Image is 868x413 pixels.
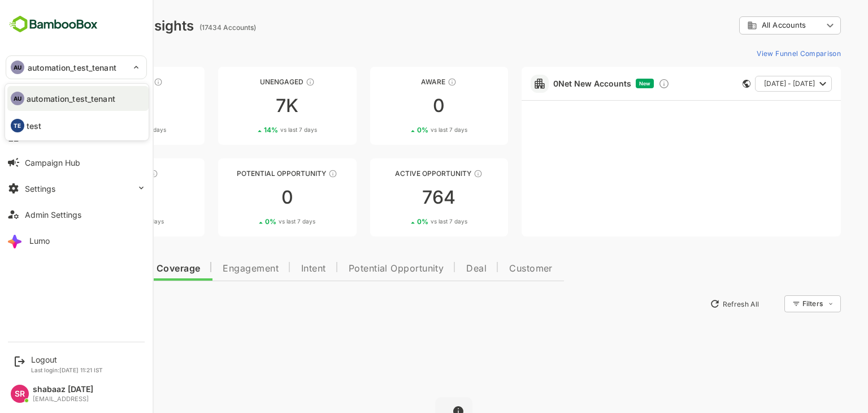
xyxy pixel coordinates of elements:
[724,76,775,91] span: [DATE] - [DATE]
[434,169,443,178] div: These accounts have open opportunities which might be at any of the Sales Stages
[239,217,276,226] span: vs last 7 days
[619,78,630,89] div: Discover new ICP-fit accounts showing engagement — via intent surges, anonymous website visits, L...
[408,78,417,87] div: These accounts have just entered the buying cycle and need further nurturing
[179,67,316,145] a: UnengagedThese accounts have not shown enough engagement and need nurturing7K14%vs last 7 days
[331,158,468,236] a: Active OpportunityThese accounts have open opportunities which might be at any of the Sales Stage...
[27,120,42,132] p: test
[114,78,123,87] div: These accounts have not been engaged with for a defined time period
[703,80,711,88] div: This card does not support filter and segments
[110,169,119,178] div: These accounts are warm, further nurturing would qualify them to MQAs
[713,44,801,62] button: View Funnel Comparison
[377,217,428,226] div: 0 %
[309,264,405,273] span: Potential Opportunity
[331,78,468,86] div: Aware
[470,264,513,273] span: Customer
[331,188,468,206] div: 764
[27,67,165,145] a: UnreachedThese accounts have not been engaged with for a defined time period9K32%vs last 7 days
[27,294,110,314] button: New Insights
[225,217,276,226] div: 0 %
[377,126,428,134] div: 0 %
[160,23,220,32] ag: (17434 Accounts)
[183,264,239,273] span: Engagement
[27,158,165,236] a: EngagedThese accounts are warm, further nurturing would qualify them to MQAs00%vs last 7 days
[722,21,766,29] span: All Accounts
[289,169,298,178] div: These accounts are MQAs and can be passed on to Inside Sales
[262,264,287,273] span: Intent
[27,78,165,86] div: Unreached
[266,78,275,87] div: These accounts have not shown enough engagement and need nurturing
[391,126,428,134] span: vs last 7 days
[11,119,24,132] div: TE
[72,126,127,134] div: 32 %
[27,97,165,115] div: 9K
[27,188,165,206] div: 0
[391,217,428,226] span: vs last 7 days
[665,295,724,313] button: Refresh All
[27,93,115,105] p: automation_test_tenant
[708,20,783,31] div: All Accounts
[179,78,316,86] div: Unengaged
[427,264,447,273] span: Deal
[331,97,468,115] div: 0
[179,188,316,206] div: 0
[600,80,611,87] span: New
[27,18,154,34] div: Dashboard Insights
[762,294,801,314] div: Filters
[88,217,124,226] span: vs last 7 days
[331,169,468,178] div: Active Opportunity
[224,126,277,134] div: 14 %
[38,264,160,273] span: Data Quality and Coverage
[700,15,801,37] div: All Accounts
[514,79,592,88] a: 0Net New Accounts
[179,97,316,115] div: 7K
[179,169,316,178] div: Potential Opportunity
[179,158,316,236] a: Potential OpportunityThese accounts are MQAs and can be passed on to Inside Sales00%vs last 7 days
[11,92,24,105] div: AU
[715,76,792,92] button: [DATE] - [DATE]
[331,67,468,145] a: AwareThese accounts have just entered the buying cycle and need further nurturing00%vs last 7 days
[241,126,277,134] span: vs last 7 days
[763,299,783,308] div: Filters
[90,126,127,134] span: vs last 7 days
[27,169,165,178] div: Engaged
[74,217,124,226] div: 0 %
